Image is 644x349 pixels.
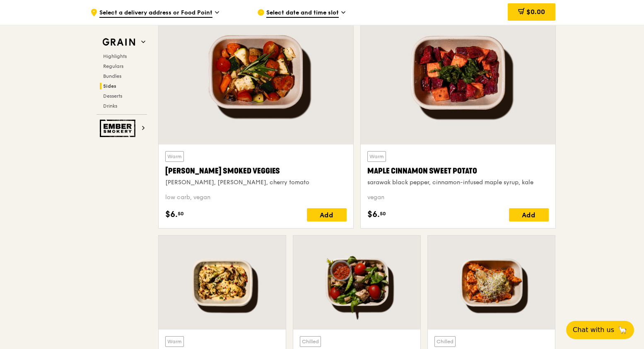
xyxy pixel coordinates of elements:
span: $6. [367,208,380,221]
span: 50 [178,210,184,217]
span: Highlights [103,53,127,59]
div: vegan [367,193,549,202]
span: Bundles [103,73,121,79]
div: Warm [367,151,386,162]
span: Desserts [103,93,122,99]
div: Add [509,208,549,221]
span: $6. [165,208,178,221]
div: Warm [165,151,184,162]
div: Chilled [434,336,456,347]
div: Warm [165,336,184,347]
span: Select date and time slot [266,9,339,18]
span: Drinks [103,103,117,109]
span: 50 [380,210,386,217]
img: Ember Smokery web logo [100,120,138,137]
span: 🦙 [617,325,627,335]
button: Chat with us🦙 [566,321,634,339]
div: [PERSON_NAME], [PERSON_NAME], cherry tomato [165,178,347,187]
span: Chat with us [573,325,614,335]
div: Chilled [300,336,321,347]
div: low carb, vegan [165,193,347,202]
div: sarawak black pepper, cinnamon-infused maple syrup, kale [367,178,549,187]
div: Add [307,208,347,221]
div: [PERSON_NAME] Smoked Veggies [165,165,347,177]
span: Select a delivery address or Food Point [99,9,212,18]
span: Sides [103,83,116,89]
div: Maple Cinnamon Sweet Potato [367,165,549,177]
span: $0.00 [526,8,545,16]
img: Grain web logo [100,35,138,50]
span: Regulars [103,63,123,69]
